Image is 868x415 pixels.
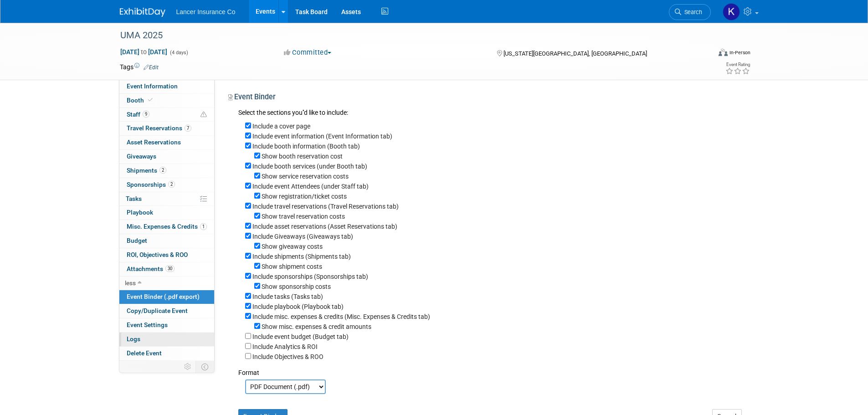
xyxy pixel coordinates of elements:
div: Select the sections you''d like to include: [238,108,742,118]
label: Include tasks (Tasks tab) [252,293,323,300]
a: Staff9 [119,108,214,122]
a: Search [669,4,711,20]
a: Booth [119,94,214,108]
label: Show shipment costs [262,263,322,270]
span: Attachments [127,265,175,272]
span: Event Settings [127,321,168,328]
span: ROI, Objectives & ROO [127,251,188,258]
label: Include shipments (Shipments tab) [252,253,351,260]
span: Sponsorships [127,181,175,188]
a: Misc. Expenses & Credits1 [119,220,214,234]
a: Giveaways [119,150,214,164]
label: Show travel reservation costs [262,213,345,220]
label: Include playbook (Playbook tab) [252,303,344,310]
a: Edit [144,64,159,71]
td: Toggle Event Tabs [195,361,214,373]
span: Giveaways [127,153,156,160]
span: Copy/Duplicate Event [127,307,188,314]
span: Asset Reservations [127,138,181,146]
label: Show misc. expenses & credit amounts [262,323,371,330]
span: Search [681,9,702,15]
span: Booth [127,97,154,104]
a: Travel Reservations7 [119,122,214,135]
span: to [139,48,148,56]
label: Include Objectives & ROO [252,353,324,360]
label: Show sponsorship costs [262,283,331,290]
div: Event Rating [725,62,750,67]
span: [DATE] [DATE] [120,48,168,56]
label: Include event Attendees (under Staff tab) [252,183,369,190]
span: [US_STATE][GEOGRAPHIC_DATA], [GEOGRAPHIC_DATA] [503,50,647,57]
td: Personalize Event Tab Strip [180,361,196,373]
a: Copy/Duplicate Event [119,304,214,318]
div: In-Person [729,49,750,56]
a: Delete Event [119,347,214,360]
button: Committed [281,48,335,57]
label: Include a cover page [252,123,310,130]
span: Delete Event [127,349,162,357]
span: 9 [143,111,149,118]
a: Sponsorships2 [119,178,214,192]
a: Shipments2 [119,164,214,178]
label: Include event information (Event Information tab) [252,133,392,140]
td: Tags [120,62,159,72]
span: 30 [165,265,175,272]
span: 1 [200,223,207,230]
a: Event Binder (.pdf export) [119,290,214,304]
label: Include booth services (under Booth tab) [252,163,367,170]
span: Playbook [127,209,153,216]
a: less [119,277,214,290]
span: (4 days) [169,50,188,56]
label: Include asset reservations (Asset Reservations tab) [252,223,397,230]
label: Include event budget (Budget tab) [252,333,349,340]
i: Booth reservation complete [148,97,153,102]
a: Budget [119,234,214,248]
span: Travel Reservations [127,124,191,132]
span: less [125,279,136,287]
span: Misc. Expenses & Credits [127,223,207,230]
label: Show service reservation costs [262,173,349,180]
a: Asset Reservations [119,136,214,149]
a: ROI, Objectives & ROO [119,248,214,262]
label: Include sponsorships (Sponsorships tab) [252,273,368,280]
span: Budget [127,237,147,244]
span: Event Information [127,82,178,90]
label: Show registration/ticket costs [262,193,347,200]
a: Logs [119,333,214,346]
span: Potential Scheduling Conflict -- at least one attendee is tagged in another overlapping event. [200,111,207,119]
div: Format [238,361,742,377]
label: Include Analytics & ROI [252,343,318,350]
label: Include misc. expenses & credits (Misc. Expenses & Credits tab) [252,313,430,320]
span: Lancer Insurance Co [176,8,236,15]
label: Include Giveaways (Giveaways tab) [252,233,353,240]
a: Tasks [119,192,214,206]
div: Event Format [657,47,751,61]
a: Event Settings [119,318,214,332]
span: Logs [127,335,140,343]
a: Attachments30 [119,262,214,276]
div: UMA 2025 [117,27,697,44]
div: Event Binder [228,92,742,105]
span: Shipments [127,167,166,174]
img: Format-Inperson.png [719,49,728,56]
label: Show giveaway costs [262,243,323,250]
label: Include booth information (Booth tab) [252,143,360,150]
span: Staff [127,111,149,118]
img: Kimberlee Bissegger [723,3,740,20]
span: 2 [159,167,166,174]
label: Include travel reservations (Travel Reservations tab) [252,203,399,210]
span: 2 [168,181,175,188]
label: Show booth reservation cost [262,153,343,160]
span: Event Binder (.pdf export) [127,293,200,300]
img: ExhibitDay [120,8,165,17]
a: Playbook [119,206,214,220]
a: Event Information [119,80,214,93]
span: 7 [185,125,191,132]
span: Tasks [126,195,142,202]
